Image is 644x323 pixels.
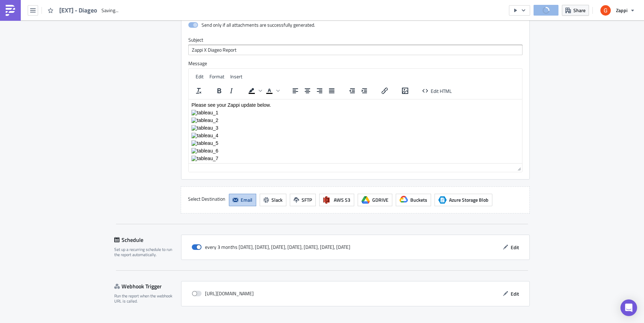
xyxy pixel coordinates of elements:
[562,5,589,16] button: Share
[372,196,388,203] span: GDRIVE
[596,3,639,18] button: Zappi
[499,242,522,253] button: Edit
[188,194,225,204] label: Select Destination
[511,244,519,251] span: Edit
[3,3,331,8] p: Please see your Zappi update below.
[192,242,350,252] div: every 3 months [DATE], [DATE], [DATE], [DATE], [DATE], [DATE], [DATE]
[271,196,283,203] span: Slack
[499,288,522,299] button: Edit
[326,86,338,96] button: Justify
[3,41,30,46] img: tableau_5
[600,5,611,16] img: Avatar
[379,86,391,96] button: Insert/edit link
[114,281,181,291] div: Webhook Trigger
[114,293,177,304] div: Run the report when the webhook URL is called.
[358,86,370,96] button: Increase indent
[573,7,585,14] span: Share
[346,86,358,96] button: Decrease indent
[192,288,254,299] div: [URL][DOMAIN_NAME]
[196,73,204,80] span: Edit
[3,49,30,54] img: tableau_6
[230,73,242,80] span: Insert
[189,99,522,163] iframe: Rich Text Area
[399,86,411,96] button: Insert/edit image
[229,194,256,206] button: Email
[193,86,205,96] button: Clear formatting
[246,86,263,96] div: Background color
[449,196,489,203] span: Azure Storage Blob
[263,86,281,96] div: Text color
[511,290,519,297] span: Edit
[241,196,252,203] span: Email
[420,86,455,96] button: Edit HTML
[209,73,224,80] span: Format
[3,10,30,16] img: tableau_1
[260,194,286,206] button: Slack
[334,196,350,203] span: AWS S3
[358,194,392,206] button: GDRIVE
[620,299,637,316] div: Open Intercom Messenger
[5,5,16,16] img: PushMetrics
[114,235,181,245] div: Schedule
[431,87,452,94] span: Edit HTML
[3,18,30,24] img: tableau_2
[396,194,431,206] button: Buckets
[515,164,522,172] div: Resize
[3,26,30,31] img: tableau_3
[616,7,627,14] span: Zappi
[3,33,30,39] img: tableau_4
[289,86,301,96] button: Align left
[225,86,237,96] button: Italic
[188,60,522,67] label: Message
[438,196,447,204] span: Azure Storage Blob
[314,86,325,96] button: Align right
[202,22,315,28] div: Send only if all attachments are successfully generated.
[290,194,316,206] button: SFTP
[101,7,118,14] span: Saving...
[302,86,313,96] button: Align center
[114,247,177,257] div: Set up a recurring schedule to run the report automatically.
[302,196,312,203] span: SFTP
[188,37,522,43] label: Subject
[435,194,492,206] button: Azure Storage BlobAzure Storage Blob
[3,56,30,62] img: tableau_7
[319,194,354,206] button: AWS S3
[213,86,225,96] button: Bold
[3,3,331,69] body: Rich Text Area. Press ALT-0 for help.
[410,196,427,203] span: Buckets
[59,6,98,14] span: [EXT] - Diageo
